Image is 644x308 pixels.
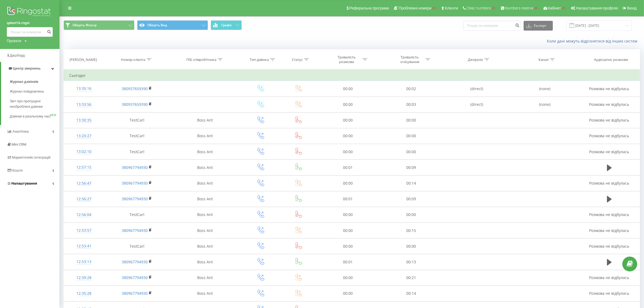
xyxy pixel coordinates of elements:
[589,228,629,233] span: Розмова не відбулась
[10,89,44,94] span: Журнал повідомлень
[121,57,145,62] div: Номер клієнта
[7,38,21,44] div: Проекти
[69,194,99,204] div: 12:56:27
[170,238,241,254] td: Boss Ant
[170,144,241,160] td: Boss Ant
[12,168,22,172] span: Кошти
[221,23,232,27] span: Графік
[511,81,579,97] td: (none)
[170,128,241,144] td: Boss Ant
[379,112,442,128] td: 00:00
[170,286,241,301] td: Boss Ant
[379,175,442,191] td: 00:14
[10,96,60,112] a: Звіт про пропущені необроблені дзвінки
[186,57,216,62] div: ПІБ співробітника
[464,21,521,31] input: Пошук за номером
[589,133,629,138] span: Розмова не відбулась
[379,97,442,112] td: 00:03
[69,99,99,110] div: 13:33:56
[445,6,458,10] span: Клієнти
[69,83,99,94] div: 13:35:16
[379,207,442,222] td: 00:00
[589,117,629,123] span: Розмова не відбулась
[379,144,442,160] td: 00:00
[104,128,170,144] td: TestCarl
[69,115,99,126] div: 13:30:35
[10,87,60,96] a: Журнал повідомлень
[7,27,53,37] input: Пошук за номером
[69,257,99,267] div: 12:53:13
[122,259,148,264] a: 380967794930
[379,270,442,286] td: 00:21
[10,79,38,84] span: Журнал дзвінків
[10,114,50,119] span: Дзвінки в реальному часі
[104,207,170,222] td: TestCarl
[539,57,549,62] div: Канал
[589,291,629,296] span: Розмова не відбулась
[10,77,60,87] a: Журнал дзвінків
[467,6,491,10] span: Clear numbers
[69,288,99,299] div: 12:35:28
[170,175,241,191] td: Boss Ant
[316,191,379,207] td: 00:01
[64,20,134,30] button: Оберіть Фільтр
[379,191,442,207] td: 00:09
[122,196,148,201] a: 380967794930
[316,207,379,222] td: 00:00
[104,238,170,254] td: TestCarl
[379,128,442,144] td: 00:00
[69,146,99,157] div: 13:02:10
[10,53,25,57] span: Дашборд
[122,275,148,280] a: 380967794930
[10,112,60,121] a: Дзвінки в реальному часіNEW
[468,57,483,62] div: Джерело
[104,144,170,160] td: TestCarl
[589,181,629,186] span: Розмова не відбулась
[10,99,57,109] span: Звіт про пропущені необроблені дзвінки
[589,212,629,217] span: Розмова не відбулась
[316,128,379,144] td: 00:00
[170,191,241,207] td: Boss Ant
[316,286,379,301] td: 00:00
[104,112,170,128] td: TestCarl
[69,273,99,283] div: 12:39:28
[70,57,97,62] div: [PERSON_NAME]
[122,102,148,107] a: 380937659390
[292,57,303,62] div: Статус
[379,160,442,175] td: 00:09
[316,223,379,238] td: 00:00
[69,131,99,141] div: 13:20:27
[11,181,37,185] span: Налаштування
[589,275,629,280] span: Розмова не відбулась
[69,162,99,173] div: 12:57:15
[69,241,99,251] div: 12:53:41
[548,6,561,10] span: Кабінет
[12,142,26,146] span: Mini CRM
[442,81,511,97] td: (direct)
[589,102,629,107] span: Розмова не відбулась
[122,86,148,91] a: 380937659390
[316,175,379,191] td: 00:00
[399,6,431,10] span: Проблемні номери
[316,254,379,270] td: 00:01
[316,144,379,160] td: 00:00
[170,254,241,270] td: Boss Ant
[511,97,579,112] td: (none)
[170,207,241,222] td: Boss Ant
[170,223,241,238] td: Boss Ant
[316,270,379,286] td: 00:00
[316,238,379,254] td: 00:00
[442,97,511,112] td: (direct)
[316,97,379,112] td: 00:00
[13,66,41,70] span: Центр звернень
[137,20,208,30] button: Оберіть Вид
[547,38,640,44] a: Коли дані можуть відрізнятися вiд інших систем
[170,112,241,128] td: Boss Ant
[170,160,241,175] td: Boss Ant
[69,209,99,220] div: 12:56:04
[379,254,442,270] td: 00:13
[72,23,97,27] span: Оберіть Фільтр
[7,5,53,19] img: Ringostat logo
[7,20,53,26] a: qatest16.rngst
[332,55,361,64] div: Тривалість розмови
